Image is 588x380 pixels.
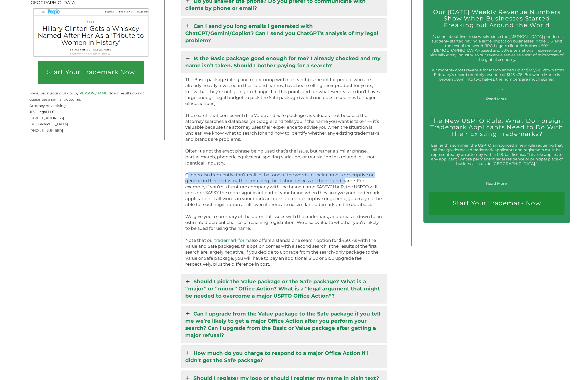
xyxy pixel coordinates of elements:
[29,104,66,108] span: Attorney Advertising.
[29,128,63,133] span: [PHONE_NUMBER]
[486,96,508,101] a: Read More.
[181,346,387,368] a: How much do you charge to respond to a major Office Action if I didn't get the Safe package?
[181,274,387,303] a: Should I pick the Value package or the Safe package? What is a “major” or “minor” Office Action? ...
[38,61,144,84] a: Start Your Trademark Now
[429,192,564,215] a: Start Your Trademark Now
[29,110,55,114] span: JPG Legal LLC
[29,85,144,102] small: Menu background photo by . Prior results do not guarantee a similar outcome.
[181,19,387,48] a: Can I send you long emails I generated with ChatGPT/Gemini/Copilot? Can I send you ChatGPT's anal...
[430,117,563,137] a: The New USPTO Rule: What Do Foreign Trademark Applicants Need to Do With Their Existing Trademarks?
[33,8,148,57] img: Rodham Rye People Screenshot
[29,122,68,126] span: [GEOGRAPHIC_DATA]
[78,91,108,95] a: [PERSON_NAME]
[181,73,387,271] div: Is the Basic package good enough for me? I already checked and my name isn’t taken. Should I both...
[429,34,564,62] p: It’s been about five or six weeks since the [MEDICAL_DATA] pandemic suddenly started having a lar...
[181,306,387,343] a: Can I upgrade from the Value package to the Safe package if you tell me we’re likely to get a maj...
[185,77,383,267] p: The Basic package (filing and monitoring with no search) is meant for people who are already heav...
[429,143,564,175] p: Earlier this summer, the USPTO announced a new rule requiring that all foreign-domiciled trademar...
[429,68,564,91] p: Our monthly gross revenue for March ended up at $123,538, down from February’s record monthly rev...
[29,116,64,120] span: [STREET_ADDRESS]
[214,238,249,243] a: trademark form
[433,8,561,29] a: Our [DATE] Weekly Revenue Numbers Show When Businesses Started Freaking out Around the World
[486,181,508,186] a: Read More.
[181,51,387,73] a: Is the Basic package good enough for me? I already checked and my name isn’t taken. Should I both...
